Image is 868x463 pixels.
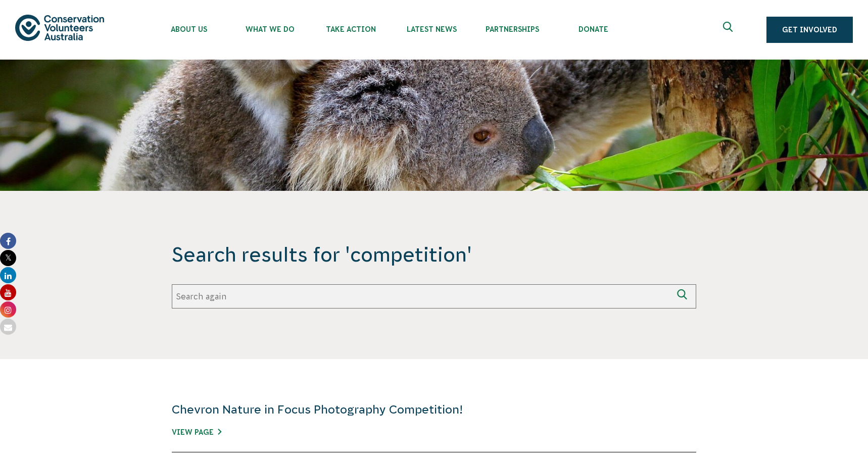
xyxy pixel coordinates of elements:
[766,17,853,43] a: Get Involved
[172,428,221,436] a: View Page
[717,18,741,42] button: Expand search box Close search box
[723,22,736,38] span: Expand search box
[172,241,696,268] span: Search results for 'competition'
[391,25,472,33] span: Latest News
[172,284,672,308] input: Search again
[172,403,463,416] a: Chevron Nature in Focus Photography Competition!
[553,25,634,33] span: Donate
[310,25,391,33] span: Take Action
[149,25,229,33] span: About Us
[15,15,104,40] img: logo.svg
[229,25,310,33] span: What We Do
[472,25,553,33] span: Partnerships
